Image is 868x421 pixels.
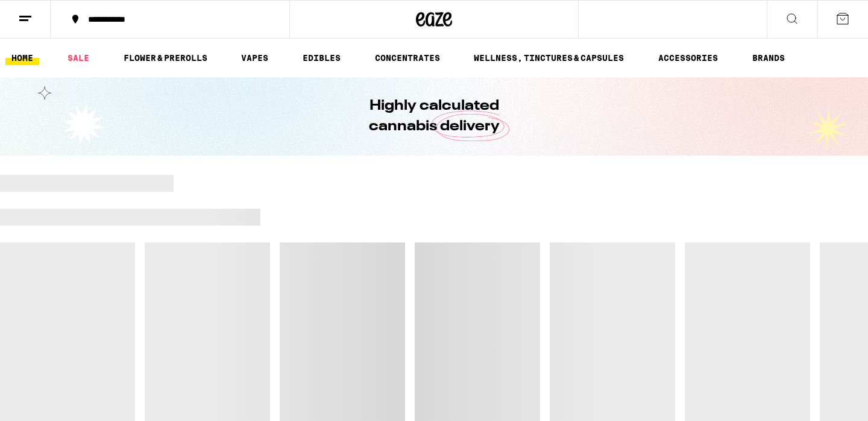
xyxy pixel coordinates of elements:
a: ACCESSORIES [652,51,724,65]
a: CONCENTRATES [369,51,446,65]
h1: Highly calculated cannabis delivery [335,96,533,137]
a: HOME [5,51,39,65]
a: VAPES [235,51,274,65]
a: WELLNESS, TINCTURES & CAPSULES [468,51,630,65]
a: BRANDS [746,51,791,65]
a: SALE [61,51,95,65]
a: FLOWER & PREROLLS [118,51,213,65]
a: EDIBLES [297,51,347,65]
